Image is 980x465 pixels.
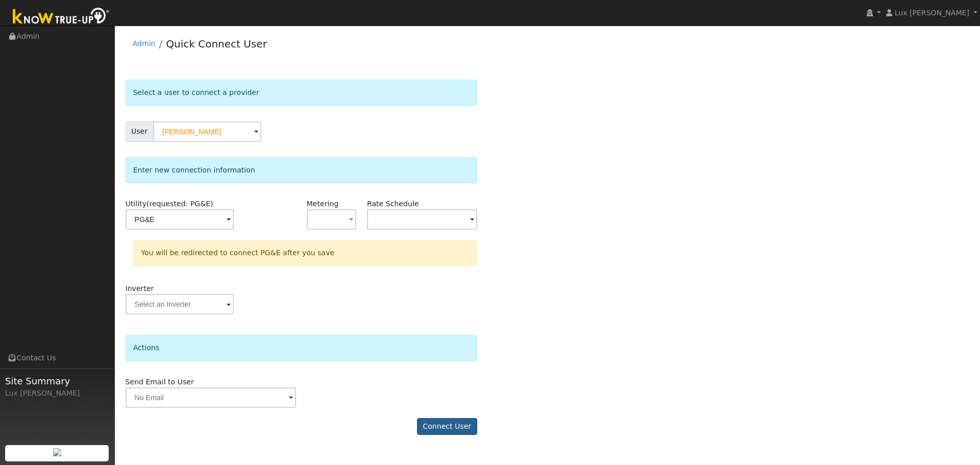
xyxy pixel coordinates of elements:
[126,121,154,142] span: User
[126,294,234,314] input: Select an Inverter
[5,388,109,399] div: Lux [PERSON_NAME]
[126,199,213,209] label: Utility
[153,121,261,142] input: Select a User
[146,200,213,208] span: (requested: PG&E)
[417,418,477,435] button: Connect User
[53,448,61,456] img: retrieve
[126,387,296,408] input: No Email
[126,80,477,106] div: Select a user to connect a provider
[126,335,477,361] div: Actions
[8,6,115,29] img: Know True-Up
[133,39,156,47] a: Admin
[126,157,477,183] div: Enter new connection information
[307,199,339,209] label: Metering
[133,240,477,266] div: You will be redirected to connect PG&E after you save
[126,283,154,294] label: Inverter
[126,377,194,387] label: Send Email to User
[166,38,267,50] a: Quick Connect User
[895,9,969,17] span: Lux [PERSON_NAME]
[367,199,419,209] label: Rate Schedule
[5,374,109,388] span: Site Summary
[126,209,234,230] input: Select a Utility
